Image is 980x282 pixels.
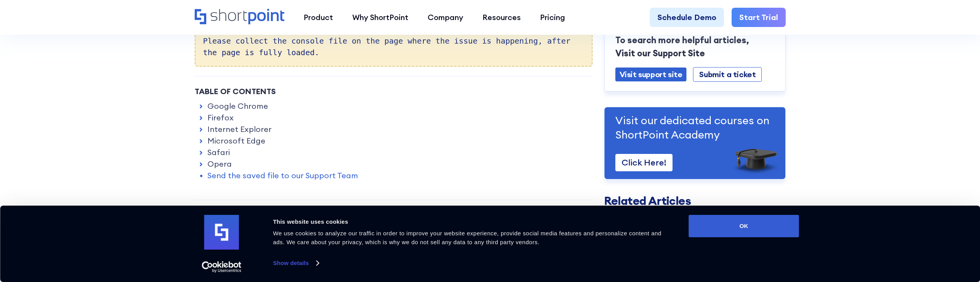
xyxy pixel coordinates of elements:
span: We use cookies to analyze our traffic in order to improve your website experience, provide social... [273,230,662,245]
a: Opera [207,158,232,170]
a: Visit support site [615,68,687,81]
a: Show details [273,257,319,269]
a: Submit a ticket [693,67,762,82]
a: Send the saved file to our Support Team [207,170,358,181]
a: Pricing [530,8,575,27]
a: Click Here! [615,154,673,171]
a: Usercentrics Cookiebot - opens in a new window [188,261,255,273]
img: logo [204,215,239,250]
div: Product [304,12,333,23]
div: Pricing [540,12,565,23]
div: This website uses cookies [273,217,671,226]
div: Resources [482,12,521,23]
a: Resources [473,8,530,27]
a: Product [294,8,343,27]
iframe: Chat Widget [841,193,980,282]
h3: Related Articles [604,195,786,206]
a: Home [195,9,285,25]
a: Microsoft Edge [207,135,265,147]
p: To search more helpful articles, Visit our Support Site [615,34,774,60]
div: Please collect the console file on the page where the issue is happening, after the page is fully... [195,7,593,67]
a: Start Trial [732,8,786,27]
div: Table of Contents [195,86,593,97]
a: Company [418,8,473,27]
button: OK [689,215,799,237]
a: Internet Explorer [207,123,272,135]
a: Firefox [207,112,234,123]
a: Why ShortPoint [343,8,418,27]
a: Schedule Demo [650,8,724,27]
div: Why ShortPoint [352,12,408,23]
a: Safari [207,147,230,158]
p: Visit our dedicated courses on ShortPoint Academy [615,113,774,142]
a: Google Chrome [207,100,268,112]
div: Company [428,12,463,23]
